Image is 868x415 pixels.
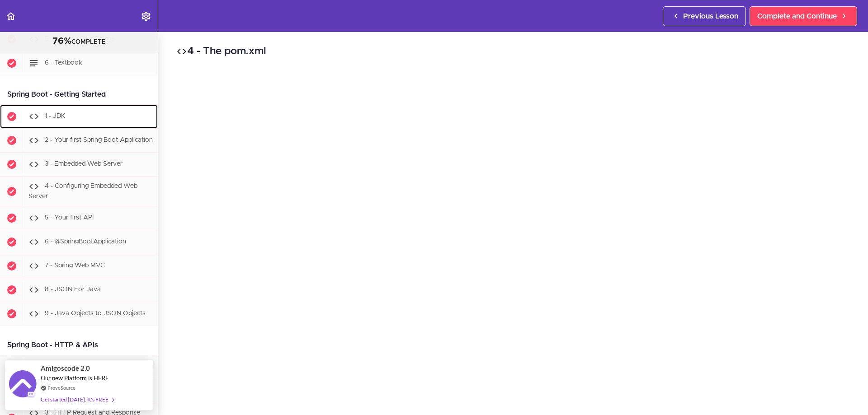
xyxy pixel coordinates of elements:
span: 76% [52,37,71,46]
span: 1 - JDK [45,113,66,119]
span: Amigoscode 2.0 [41,363,90,373]
span: 2 - Your first Spring Boot Application [45,137,153,143]
span: 3 - Embedded Web Server [45,161,123,167]
span: 5 - Your first API [45,215,94,221]
span: Previous Lesson [683,11,738,22]
span: 6 - Textbook [45,60,82,66]
svg: Back to course curriculum [5,11,16,22]
span: Complete and Continue [757,11,837,22]
a: ProveSource [47,384,75,392]
svg: Settings Menu [141,11,151,22]
span: 6 - @SpringBootApplication [45,239,126,245]
h2: 4 - The pom.xml [176,44,850,59]
div: Get started [DATE]. It's FREE [41,394,114,405]
span: 4 - Configuring Embedded Web Server [28,183,137,200]
span: 7 - Spring Web MVC [45,263,105,269]
a: Complete and Continue [750,6,857,26]
a: Previous Lesson [663,6,746,26]
div: COMPLETE [11,36,146,47]
span: 8 - JSON For Java [45,287,101,293]
img: provesource social proof notification image [9,370,36,400]
span: Our new Platform is HERE [41,374,109,382]
span: 9 - Java Objects to JSON Objects [45,311,146,317]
